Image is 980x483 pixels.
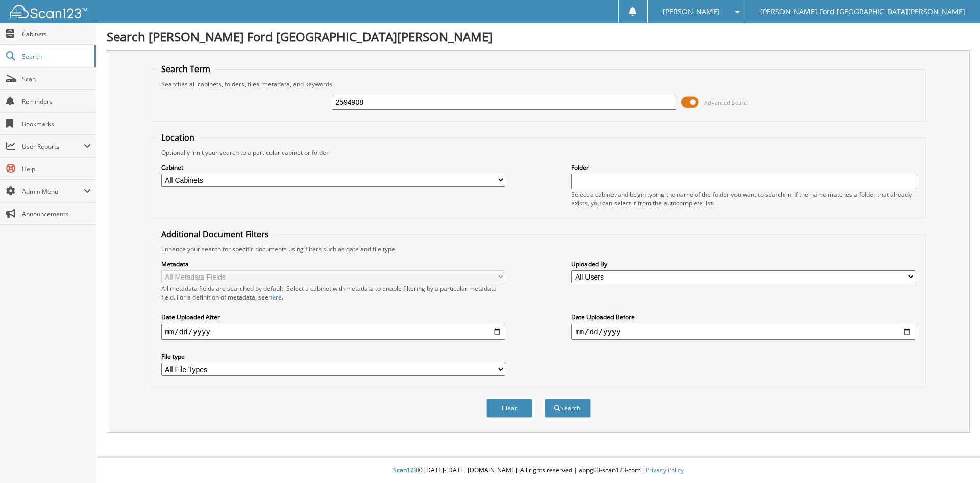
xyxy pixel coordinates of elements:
[156,245,921,254] div: Enhance your search for specific documents using filters such as date and file type.
[663,9,720,15] span: [PERSON_NAME]
[156,228,274,240] legend: Additional Document Filters
[156,63,215,75] legend: Search Term
[22,210,91,218] span: Announcements
[161,163,505,172] label: Cabinet
[22,165,91,173] span: Help
[704,99,750,106] span: Advanced Search
[107,28,970,45] h1: Search [PERSON_NAME] Ford [GEOGRAPHIC_DATA][PERSON_NAME]
[22,142,84,151] span: User Reports
[22,187,84,196] span: Admin Menu
[22,52,89,61] span: Search
[161,352,505,361] label: File type
[393,466,418,474] span: Scan123
[161,260,505,268] label: Metadata
[571,163,915,172] label: Folder
[161,324,505,340] input: start
[268,293,282,302] a: here
[760,9,965,15] span: [PERSON_NAME] Ford [GEOGRAPHIC_DATA][PERSON_NAME]
[22,120,91,128] span: Bookmarks
[571,260,915,268] label: Uploaded By
[486,399,532,418] button: Clear
[10,5,87,18] img: scan123-logo-white.svg
[22,97,91,106] span: Reminders
[929,434,980,483] iframe: Chat Widget
[571,313,915,321] label: Date Uploaded Before
[22,75,91,83] span: Scan
[161,313,505,321] label: Date Uploaded After
[96,458,980,483] div: © [DATE]-[DATE] [DOMAIN_NAME]. All rights reserved | appg03-scan123-com |
[161,284,505,302] div: All metadata fields are searched by default. Select a cabinet with metadata to enable filtering b...
[545,399,591,418] button: Search
[156,80,921,88] div: Searches all cabinets, folders, files, metadata, and keywords
[156,132,200,143] legend: Location
[22,30,91,38] span: Cabinets
[646,466,684,474] a: Privacy Policy
[571,190,915,208] div: Select a cabinet and begin typing the name of the folder you want to search in. If the name match...
[156,148,921,157] div: Optionally limit your search to a particular cabinet or folder
[571,324,915,340] input: end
